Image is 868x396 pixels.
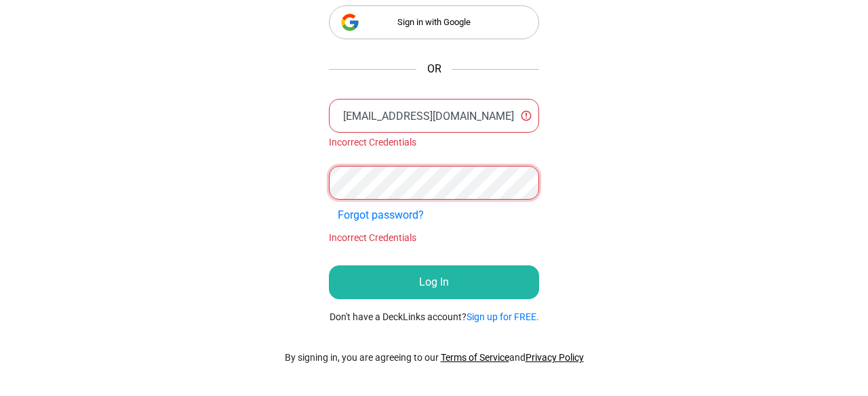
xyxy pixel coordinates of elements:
[329,231,539,245] div: Incorrect Credentials
[329,135,539,150] div: Incorrect Credentials
[285,351,584,365] p: By signing in, you are agreeing to our and
[526,352,584,363] a: Privacy Policy
[329,265,539,299] button: Log In
[467,311,539,322] a: Sign up for FREE.
[329,99,539,133] input: Enter your email
[330,310,539,324] small: Don't have a DeckLinks account?
[441,352,509,363] a: Terms of Service
[329,5,539,39] div: Sign in with Google
[329,202,433,228] button: Forgot password?
[427,61,441,77] span: OR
